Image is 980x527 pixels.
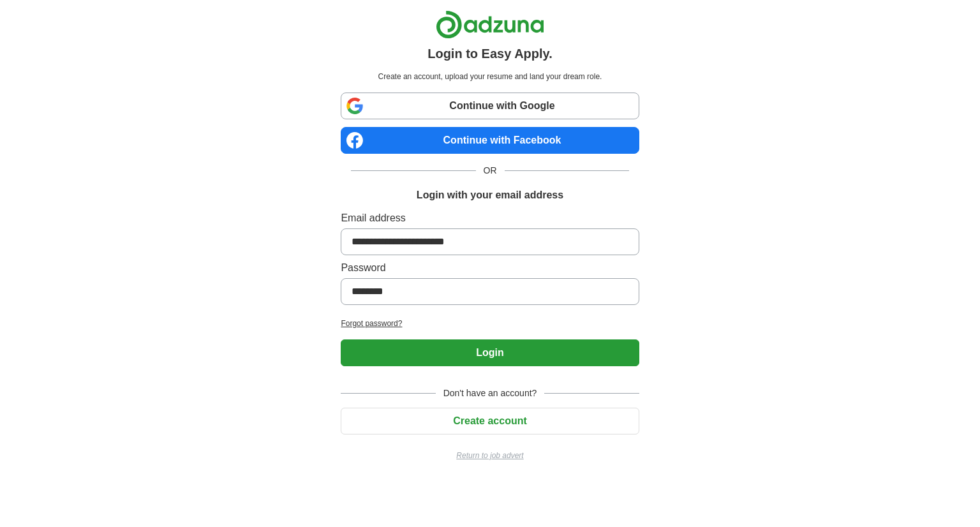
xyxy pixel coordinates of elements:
a: Create account [341,415,639,426]
label: Password [341,260,639,276]
a: Forgot password? [341,318,639,329]
p: Create an account, upload your resume and land your dream role. [343,71,636,82]
span: Don't have an account? [436,387,545,400]
span: OR [476,164,505,177]
a: Continue with Google [341,93,639,119]
h1: Login with your email address [417,188,563,203]
label: Email address [341,211,639,226]
a: Return to job advert [341,450,639,461]
h1: Login to Easy Apply. [427,44,553,63]
button: Login [341,339,639,366]
a: Continue with Facebook [341,127,639,154]
img: Adzuna logo [436,10,544,39]
button: Create account [341,408,639,434]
